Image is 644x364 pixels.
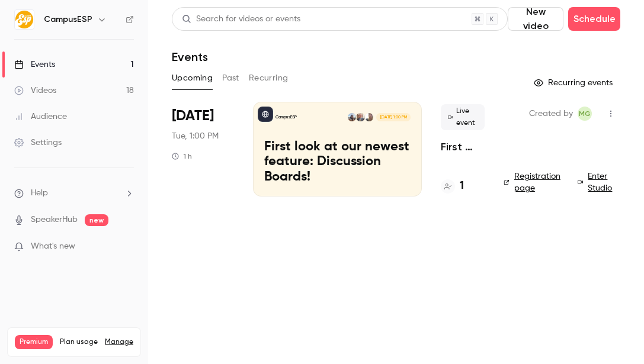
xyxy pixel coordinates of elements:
[182,13,300,25] div: Search for videos or events
[529,107,573,121] span: Created by
[441,178,464,194] a: 1
[60,337,98,347] span: Plan usage
[508,7,563,31] button: New video
[356,113,364,121] img: Gavin Grivna
[14,111,67,123] div: Audience
[249,69,289,88] button: Recurring
[528,73,620,92] button: Recurring events
[376,113,410,121] span: [DATE] 1:00 PM
[568,7,620,31] button: Schedule
[120,241,134,252] iframe: Noticeable Trigger
[31,240,75,253] span: What's new
[14,59,55,70] div: Events
[105,337,133,347] a: Manage
[172,152,192,161] div: 1 h
[578,170,620,194] a: Enter Studio
[504,170,563,194] a: Registration page
[31,187,48,199] span: Help
[365,113,373,121] img: Danielle Dreeszen
[441,104,485,130] span: Live event
[172,130,219,142] span: Tue, 1:00 PM
[172,50,208,64] h1: Events
[264,140,411,185] p: First look at our newest feature: Discussion Boards!
[14,137,62,149] div: Settings
[172,102,234,197] div: Sep 16 Tue, 1:00 PM (America/New York)
[44,14,92,25] h6: CampusESP
[172,69,213,88] button: Upcoming
[15,335,53,349] span: Premium
[172,107,214,125] span: [DATE]
[14,187,134,199] li: help-dropdown-opener
[579,107,591,121] span: MG
[31,214,78,226] a: SpeakerHub
[14,85,56,96] div: Videos
[222,69,239,88] button: Past
[578,107,592,121] span: Melissa Greiner
[85,214,108,226] span: new
[348,113,356,121] img: Tiffany Zheng
[253,102,422,197] a: First look at our newest feature: Discussion Boards!CampusESPDanielle DreeszenGavin GrivnaTiffany...
[441,140,485,154] a: First look at our newest feature: Discussion Boards!
[460,178,464,194] h4: 1
[15,10,34,29] img: CampusESP
[275,114,297,120] p: CampusESP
